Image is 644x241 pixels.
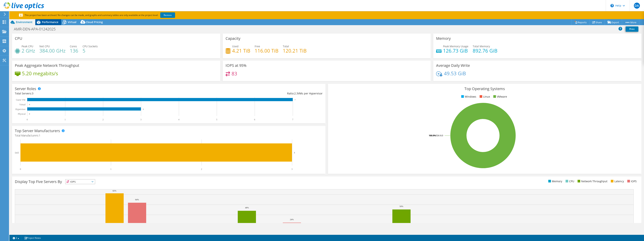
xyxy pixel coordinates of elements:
a: Restore [160,12,175,18]
span: Net CPU [39,44,50,48]
span: Performance [42,20,58,24]
text: Physical [18,113,26,115]
h1: AMR-DEN-APA-01242025 [12,27,61,31]
h3: Top Operating Systems [331,87,639,91]
h4: 384.00 GHz [39,49,65,53]
text: 0 [29,104,30,105]
div: Ratio: VMs per Hypervisor [169,91,323,96]
a: 2 [10,236,22,240]
a: Print [626,26,638,32]
text: Guest VM [16,99,25,101]
tspan: 100.0% [429,134,436,137]
text: 1 [110,168,111,170]
tspan: ESXi 8.0 [436,134,443,137]
a: Export [605,19,622,25]
h4: 126.73 GiB [443,49,468,53]
span: Peak Memory Usage [443,44,468,48]
h4: 120.21 TiB [283,49,307,53]
h4: 4.21 TiB [232,49,250,53]
a: Project Notes [22,236,44,240]
span: 2.3 [294,92,298,95]
li: Latency [610,179,624,183]
a: More [622,19,639,25]
li: CPU [565,179,574,183]
a: Reports [572,19,590,25]
text: 6 [254,118,255,121]
h4: Total Manufacturers: [15,133,323,138]
text: 0 [27,118,28,121]
text: 5 [216,118,217,121]
svg: \n [610,4,614,7]
span: DA [634,3,640,9]
text: 3 [291,168,293,170]
li: Windows [460,95,476,99]
span: IOPS [65,179,95,184]
span: Virtual [68,20,76,24]
h4: 892.76 GiB [473,49,497,53]
text: 2 [102,118,104,121]
text: Virtual [19,103,26,106]
span: Environment [16,20,32,24]
text: 2 [201,168,202,170]
text: 82% [113,190,116,192]
text: Dell [15,151,19,154]
text: 7 [295,99,296,101]
p: This project has been archived. No changes can be made, and graphs and summary tables are only av... [19,13,203,17]
div: Total Servers: [15,91,169,96]
li: Linux [479,95,490,99]
h4: 116.00 TiB [255,49,278,53]
span: Free [255,44,260,48]
h3: Peak Aggregate Network Throughput [15,63,79,68]
li: Memory [547,179,562,183]
h3: Top Server Manufacturers [15,129,60,133]
h4: 136 [70,49,78,53]
text: 50% [399,205,403,207]
span: CPU Sockets [83,44,98,48]
h3: Capacity [226,36,240,41]
h3: Memory [436,36,451,41]
h3: CPU [15,36,22,41]
span: Used [232,44,238,48]
h4: 5.20 megabits/s [22,71,58,75]
text: Hypervisor [15,108,26,111]
h3: Average Daily Write [436,63,470,68]
text: 24% [290,218,294,221]
text: 3 [143,108,144,110]
span: Cloud Pricing [86,20,103,24]
span: 3 [32,92,33,95]
h4: 2 GHz [22,49,35,53]
text: 7 [292,118,293,121]
li: Network Throughput [577,179,607,183]
text: 48% [245,206,249,209]
text: 1 [65,118,66,121]
li: IOPS [626,179,637,183]
span: Peak CPU [22,44,33,48]
h4: 83 [232,72,237,76]
li: VMware [492,95,507,99]
text: 3 [140,118,141,121]
h3: Server Roles [15,87,36,91]
text: 4 [178,118,179,121]
h4: 49.53 GiB [444,71,466,75]
text: 3 [294,151,295,154]
span: 1 [39,134,40,137]
span: Cores [70,44,77,48]
span: Total [283,44,289,48]
h3: IOPS at 95% [226,63,247,68]
h4: 5 [83,49,98,53]
a: Share [589,19,605,25]
text: 0 [20,168,21,170]
text: 64% [135,198,139,201]
text: 0 [29,113,30,115]
span: Total Memory [473,44,490,48]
